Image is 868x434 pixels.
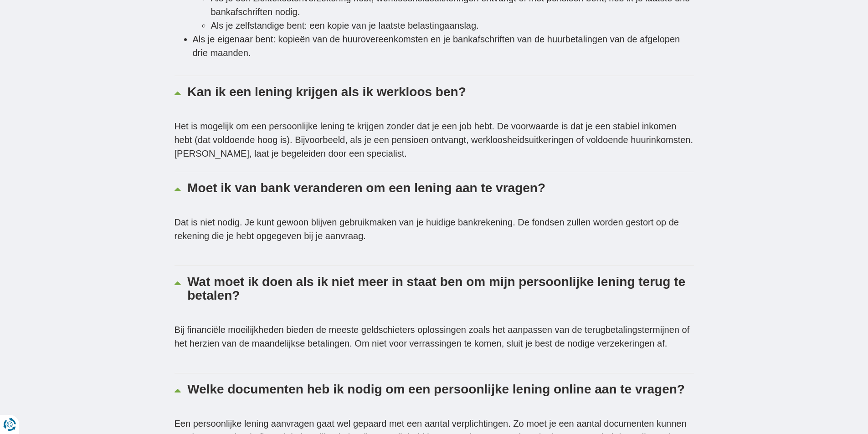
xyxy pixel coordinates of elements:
a: Welke documenten heb ik nodig om een persoonlijke lening online aan te vragen? [175,373,694,410]
li: Als je eigenaar bent: kopieën van de huurovereenkomsten en je bankafschriften van de huurbetaling... [193,32,694,60]
p: Wat moet ik doen als ik niet meer in staat ben om mijn persoonlijke lening terug te betalen? [187,275,693,302]
p: Bij financiële moeilijkheden bieden de meeste geldschieters oplossingen zoals het aanpassen van d... [175,323,694,350]
p: Dat is niet nodig. Je kunt gewoon blijven gebruikmaken van je huidige bankrekening. De fondsen zu... [175,215,694,243]
a: Kan ik een lening krijgen als ik werkloos ben? [175,76,694,112]
li: Als je zelfstandige bent: een kopie van je laatste belastingaanslag. [211,19,694,32]
a: Moet ik van bank veranderen om een lening aan te vragen? [175,172,694,209]
p: Welke documenten heb ik nodig om een persoonlijke lening online aan te vragen? [187,383,693,396]
p: Kan ik een lening krijgen als ik werkloos ben? [187,85,693,99]
a: Wat moet ik doen als ik niet meer in staat ben om mijn persoonlijke lening terug te betalen? [175,266,694,316]
p: Moet ik van bank veranderen om een lening aan te vragen? [187,181,693,195]
div: Het is mogelijk om een persoonlijke lening te krijgen zonder dat je een job hebt. De voorwaarde i... [175,119,694,160]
